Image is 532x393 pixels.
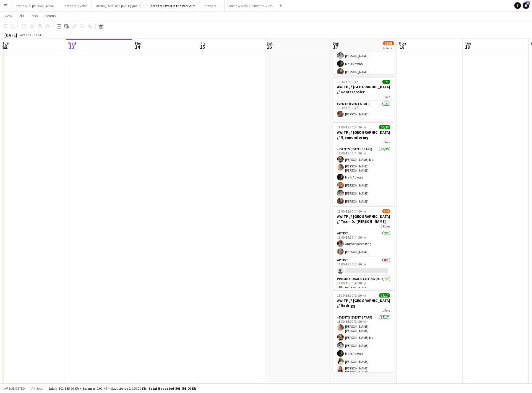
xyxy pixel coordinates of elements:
[48,386,196,391] div: Salary 501 355.00 KR + Expenses 0.00 KR + Subsistence 2 100.00 KR =
[134,41,141,46] span: Thu
[333,257,395,276] app-card-role: Artist0/111:00-15:30 (4h30m)
[333,41,339,46] span: Sun
[379,125,390,129] span: 20/20
[333,298,395,308] h3: AWITP // [GEOGRAPHIC_DATA] // Nedrigg
[333,206,395,288] app-job-card: 11:00-15:30 (4h30m)3/4AWITP // [GEOGRAPHIC_DATA] // Team DJ [PERSON_NAME]3 RolesArtist2/211:00-15...
[526,1,530,5] span: 15
[333,101,395,120] app-card-role: Events (Event Staff)1/110:30-17:30 (7h)[PERSON_NAME]
[18,33,32,37] span: Week 33
[333,130,395,140] h3: AWITP // [GEOGRAPHIC_DATA] // Gjennomføring
[200,41,205,46] span: Fri
[148,386,196,391] span: Total Budgeted 503 455.00 KR
[379,293,390,298] span: 17/17
[11,0,60,11] button: Arena // DJ [PERSON_NAME]
[332,44,339,50] span: 17
[200,44,205,50] span: 15
[333,214,395,224] h3: AWITP // [GEOGRAPHIC_DATA] // Team DJ [PERSON_NAME]
[337,209,366,213] span: 11:00-15:30 (4h30m)
[337,293,366,298] span: 15:30-18:00 (2h30m)
[464,44,471,50] span: 19
[333,84,395,94] h3: AWITP // [GEOGRAPHIC_DATA] // Konferansier
[30,13,38,18] span: Jobs
[2,41,9,46] span: Tue
[266,44,273,50] span: 16
[382,95,390,99] span: 1 Role
[382,308,390,312] span: 1 Role
[41,12,58,19] a: Comms
[2,12,14,19] a: View
[382,140,390,144] span: 1 Role
[382,209,390,213] span: 3/4
[27,12,40,19] a: Jobs
[134,44,141,50] span: 14
[383,41,394,45] span: 62/65
[337,125,366,129] span: 11:00-15:30 (4h30m)
[523,2,529,9] a: 15
[15,12,26,19] a: Edit
[200,0,225,11] button: Arena // ---
[381,224,390,228] span: 3 Roles
[60,0,92,11] button: Arena // Diverse
[18,13,24,18] span: Edit
[146,0,200,11] button: Arena // A Walk in the Park 2025
[3,386,26,392] button: Budgeted
[67,44,76,50] span: 13
[337,80,359,84] span: 10:30-17:30 (7h)
[30,386,44,391] span: All jobs
[34,33,41,37] div: CEST
[333,230,395,257] app-card-role: Artist2/211:00-15:30 (4h30m)Angelen Riseo Ring[PERSON_NAME]
[9,387,25,391] span: Budgeted
[4,13,12,18] span: View
[333,146,395,321] app-card-role: Events (Event Staff)20/2011:00-15:30 (4h30m)[PERSON_NAME] Mo[PERSON_NAME] [PERSON_NAME]Malk Adwan...
[333,276,395,296] app-card-role: Promotional Staffing (Mascot)1/111:00-15:30 (4h30m)[PERSON_NAME] [PERSON_NAME]
[333,290,395,372] app-job-card: 15:30-18:00 (2h30m)17/17AWITP // [GEOGRAPHIC_DATA] // Nedrigg1 RoleEvents (Event Staff)17/1715:30...
[333,76,395,120] app-job-card: 10:30-17:30 (7h)1/1AWITP // [GEOGRAPHIC_DATA] // Konferansier1 RoleEvents (Event Staff)1/110:30-1...
[4,32,17,38] div: [DATE]
[383,46,394,50] div: 6 Jobs
[399,41,406,46] span: Mon
[333,122,395,204] app-job-card: 11:00-15:30 (4h30m)20/20AWITP // [GEOGRAPHIC_DATA] // Gjennomføring1 RoleEvents (Event Staff)20/2...
[398,44,406,50] span: 18
[267,41,273,46] span: Sat
[465,41,471,46] span: Tue
[1,44,9,50] span: 12
[225,0,277,11] button: Arena // A Walk in the Park 2024
[92,0,146,11] button: Arena // SnøFønn [DATE]-[DATE]
[382,80,390,84] span: 1/1
[43,13,56,18] span: Comms
[68,41,76,46] span: Wed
